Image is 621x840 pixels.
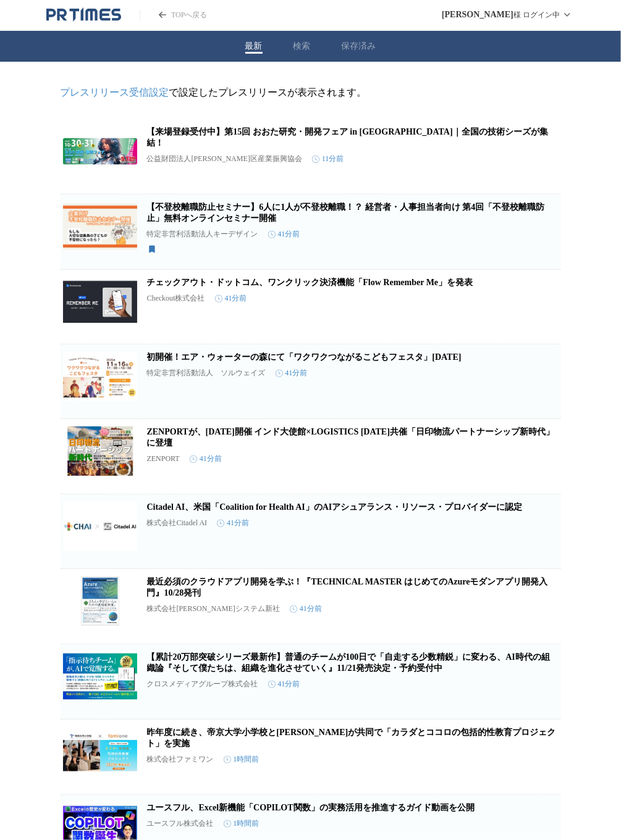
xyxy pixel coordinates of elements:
p: Checkout株式会社 [147,293,205,304]
a: PR TIMESのトップページはこちら [46,7,121,22]
a: ZENPORTが、[DATE]開催 インド大使館×LOGISTICS [DATE]共催「日印物流パートナーシップ新時代」に登壇 [147,427,555,447]
button: 最新 [245,41,263,52]
img: 最近必須のクラウドアプリ開発を学ぶ！『TECHNICAL MASTER はじめてのAzureモダンアプリ開発入門』10/28発刊 [63,576,137,626]
a: 初開催！エア・ウォーターの森にて「ワクワクつながるこどもフェスタ」[DATE] [147,352,462,362]
a: ユースフル、Excel新機能「COPILOT関数」の実務活用を推進するガイド動画を公開 [147,803,475,812]
time: 11分前 [312,154,344,164]
a: 【不登校離職防止セミナー】6人に1人が不登校離職！？ 経営者・人事担当者向け 第4回「不登校離職防止」無料オンラインセミナー開催 [147,202,545,223]
time: 41分前 [190,454,222,464]
p: 特定非営利活動法人キーデザイン [147,229,258,239]
a: Citadel AI、米国「Coalition for Health AI」のAIアシュアランス・リソース・プロバイダーに認定 [147,502,523,512]
p: で設定したプレスリリースが表示されます。 [61,86,561,99]
a: プレスリリース受信設定 [61,87,169,98]
p: 株式会社Citadel AI [147,518,208,528]
button: 保存済み [342,41,376,52]
time: 41分前 [268,229,300,239]
time: 41分前 [276,368,308,378]
time: 41分前 [268,679,300,689]
img: チェックアウト・ドットコム、ワンクリック決済機能「Flow Remember Me」を発表 [63,277,137,326]
p: 株式会社ファミワン [147,754,214,765]
svg: 保存済み [147,244,157,254]
p: 公益財団法人[PERSON_NAME]区産業振興協会 [147,154,302,164]
img: ZENPORTが、10/23(木)開催 インド大使館×LOGISTICS TODAY共催「日印物流パートナーシップ新時代」に登壇 [63,426,137,476]
time: 41分前 [290,604,322,614]
a: 【累計20万部突破シリーズ最新作】普通のチームが100日で「自走する少数精鋭」に変わる、AI時代の組織論『そして僕たちは、組織を進化させていく』11/21発売決定・予約受付中 [147,652,551,673]
time: 41分前 [217,518,249,528]
img: Citadel AI、米国「Coalition for Health AI」のAIアシュアランス・リソース・プロバイダーに認定 [63,502,137,551]
img: 初開催！エア・ウォーターの森にて「ワクワクつながるこどもフェスタ」2025年11月16日 [63,352,137,401]
img: 【不登校離職防止セミナー】6人に1人が不登校離職！？ 経営者・人事担当者向け 第4回「不登校離職防止」無料オンラインセミナー開催 [63,202,137,251]
time: 1時間前 [224,754,260,765]
img: 【来場登録受付中】第15回 おおた研究・開発フェア in 羽田｜全国の技術シーズが集結！ [63,127,137,176]
a: チェックアウト・ドットコム、ワンクリック決済機能「Flow Remember Me」を発表 [147,278,473,287]
img: 【累計20万部突破シリーズ最新作】普通のチームが100日で「自走する少数精鋭」に変わる、AI時代の組織論『そして僕たちは、組織を進化させていく』11/21発売決定・予約受付中 [63,652,137,701]
a: 昨年度に続き、帝京大学小学校と[PERSON_NAME]が共同で「カラダとココロの包括的性教育プロジェクト」を実施 [147,728,556,748]
button: 検索 [294,41,311,52]
p: ZENPORT [147,454,180,464]
p: クロスメディアグループ株式会社 [147,679,258,689]
a: PR TIMESのトップページはこちら [140,10,207,20]
a: 最近必須のクラウドアプリ開発を学ぶ！『TECHNICAL MASTER はじめてのAzureモダンアプリ開発入門』10/28発刊 [147,577,548,597]
a: 【来場登録受付中】第15回 おおた研究・開発フェア in [GEOGRAPHIC_DATA]｜全国の技術シーズが集結！ [147,127,548,148]
p: 特定非営利活動法人 ソルウェイズ [147,368,266,378]
time: 1時間前 [224,818,260,829]
p: ユースフル株式会社 [147,818,214,829]
span: [PERSON_NAME] [442,10,513,20]
time: 41分前 [215,293,247,304]
p: 株式会社[PERSON_NAME]システム新社 [147,604,280,614]
img: 昨年度に続き、帝京大学小学校とファミワンが共同で「カラダとココロの包括的性教育プロジェクト」を実施 [63,727,137,776]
